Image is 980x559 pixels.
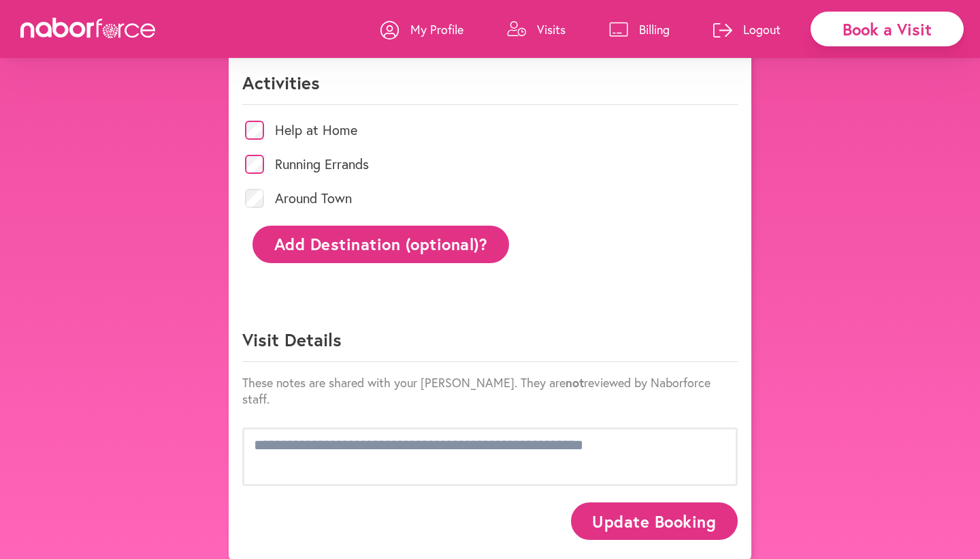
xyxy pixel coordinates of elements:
a: Billing [609,9,670,50]
p: My Profile [410,21,463,37]
a: My Profile [380,9,463,50]
a: Visits [507,9,566,50]
p: Logout [743,21,781,37]
label: Help at Home [275,123,357,137]
button: Add Destination (optional)? [252,226,509,263]
a: Logout [713,9,781,50]
div: Book a Visit [811,12,964,46]
label: Around Town [275,192,352,205]
label: Running Errands [275,157,369,171]
p: Activities [242,71,738,105]
p: These notes are shared with your [PERSON_NAME]. They are reviewed by Naborforce staff. [242,374,738,407]
strong: not [566,374,584,391]
button: Update Booking [571,502,738,540]
p: Visit Details [242,328,738,362]
p: Billing [639,21,670,37]
p: Visits [537,21,566,37]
